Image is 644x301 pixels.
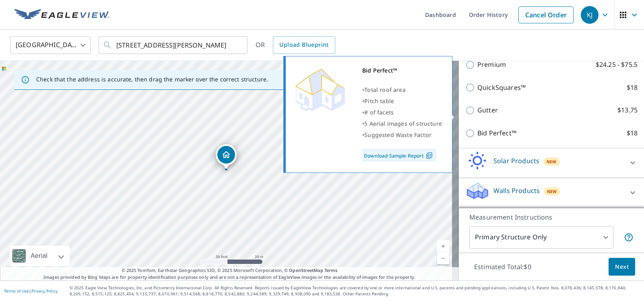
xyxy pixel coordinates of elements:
div: • [362,118,442,129]
a: Upload Blueprint [273,36,335,54]
span: Suggested Waste Factor [364,131,431,139]
div: Dropped pin, building 1, Residential property, 1979 Burkholder Rd Red Lion, PA 17356 [216,144,237,169]
div: Walls ProductsNew [465,181,638,204]
p: $24.25 - $75.5 [596,60,638,70]
span: 5 Aerial images of structure [364,120,442,127]
div: Solar ProductsNew [465,152,638,174]
div: • [362,95,442,107]
a: Terms of Use [4,288,29,294]
p: Gutter [477,105,498,115]
a: Current Level 19, Zoom Out [437,252,449,264]
div: • [362,129,442,141]
p: Estimated Total: $0 [468,258,538,276]
a: Terms [324,267,338,273]
span: Your report will include only the primary structure on the property. For example, a detached gara... [624,232,634,242]
p: $18 [627,83,638,93]
img: Premium [292,65,348,113]
div: • [362,107,442,118]
div: Bid Perfect™ [362,65,442,76]
p: Solar Products [493,156,539,166]
a: Download Sample Report [362,149,436,162]
div: Aerial [10,246,70,266]
p: QuickSquares™ [477,83,526,93]
img: EV Logo [14,9,109,21]
p: © 2025 Eagle View Technologies, Inc. and Pictometry International Corp. All Rights Reserved. Repo... [70,285,640,297]
span: New [547,188,557,195]
div: KJ [581,6,599,24]
span: New [547,158,557,165]
span: Pitch table [364,97,394,105]
div: OR [256,36,335,54]
p: $18 [627,128,638,138]
p: Measurement Instructions [469,212,634,222]
span: Upload Blueprint [279,40,328,50]
div: [GEOGRAPHIC_DATA] [10,34,91,56]
p: Walls Products [493,186,540,195]
div: • [362,84,442,95]
span: Next [615,262,629,272]
img: Pdf Icon [424,152,435,159]
a: Cancel Order [518,6,574,23]
p: Premium [477,60,506,70]
p: Check that the address is accurate, then drag the marker over the correct structure. [36,76,268,83]
a: Current Level 19, Zoom In [437,240,449,252]
span: Total roof area [364,86,406,93]
input: Search by address or latitude-longitude [116,34,231,56]
p: $13.75 [617,105,638,115]
a: Privacy Policy [31,288,58,294]
div: Aerial [28,246,50,266]
p: | [4,289,58,293]
p: Bid Perfect™ [477,128,516,138]
a: OpenStreetMap [289,267,323,273]
span: © 2025 TomTom, Earthstar Geographics SIO, © 2025 Microsoft Corporation, © [122,267,338,274]
button: Next [609,258,635,276]
span: # of facets [364,108,394,116]
div: Primary Structure Only [469,226,613,249]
